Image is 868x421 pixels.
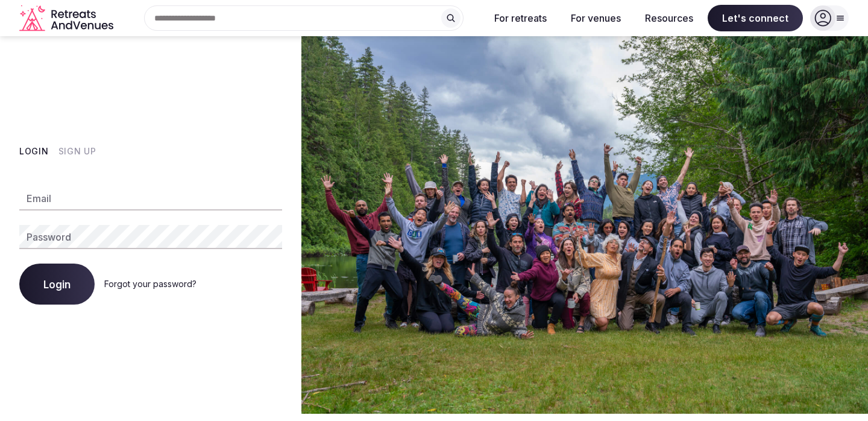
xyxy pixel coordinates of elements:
button: For retreats [485,5,556,31]
button: Sign Up [58,145,96,157]
button: For venues [561,5,631,31]
svg: Retreats and Venues company logo [19,5,116,32]
a: Forgot your password? [104,279,197,289]
span: Let's connect [708,5,803,31]
button: Login [19,145,49,157]
a: Visit the homepage [19,5,116,32]
span: Login [43,278,71,290]
button: Resources [635,5,703,31]
img: My Account Background [301,36,868,414]
button: Login [19,264,95,305]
